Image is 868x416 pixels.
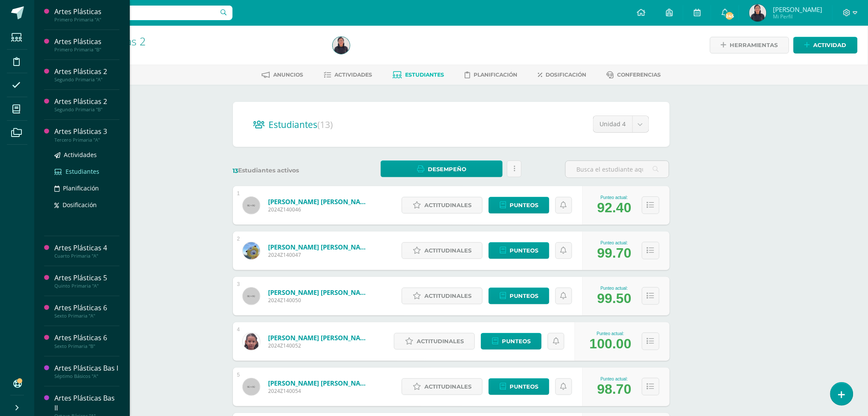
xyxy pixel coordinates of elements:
[538,68,586,82] a: Dosificación
[510,197,538,213] span: Punteos
[749,4,767,21] img: 67078d01e56025b9630a76423ab6604b.png
[54,166,119,176] a: Estudiantes
[54,97,119,107] div: Artes Plásticas 2
[333,37,350,54] img: 67078d01e56025b9630a76423ab6604b.png
[243,197,260,214] img: 60x60
[465,68,517,82] a: Planificación
[54,373,119,379] div: Séptimo Básicos "A"
[318,119,333,131] span: (13)
[64,151,97,159] span: Actividades
[237,372,240,378] div: 5
[262,68,303,82] a: Anuncios
[773,5,822,14] span: [PERSON_NAME]
[268,342,371,349] span: 2024Z140052
[54,17,119,23] div: Primero Primaria "A"
[243,378,260,395] img: 60x60
[54,37,119,53] a: Artes PlásticasPrimero Primaria "B"
[273,71,303,78] span: Anuncios
[402,242,483,259] a: Actitudinales
[67,47,322,55] div: Segundo Primaria 'A'
[54,273,119,283] div: Artes Plásticas 5
[405,71,444,78] span: Estudiantes
[597,377,632,381] div: Punteo actual:
[237,281,240,287] div: 3
[54,97,119,113] a: Artes Plásticas 2Segundo Primaria "B"
[243,242,260,259] img: fc35864c90b40f661d5752149414d0ab.png
[590,336,632,352] div: 100.00
[324,68,372,82] a: Actividades
[566,161,669,178] input: Busca el estudiante aquí...
[54,363,119,379] a: Artes Plásticas Bas ISéptimo Básicos "A"
[402,378,483,395] a: Actitudinales
[54,393,119,413] div: Artes Plásticas Bas II
[489,242,549,259] a: Punteos
[268,333,371,342] a: [PERSON_NAME] [PERSON_NAME]
[54,127,119,137] div: Artes Plásticas 3
[54,333,119,343] div: Artes Plásticas 6
[243,333,260,350] img: 0c3038f062392d30cf25b60fd17c1bf6.png
[54,67,119,77] div: Artes Plásticas 2
[597,381,632,397] div: 98.70
[424,197,471,213] span: Actitudinales
[489,288,549,304] a: Punteos
[334,71,372,78] span: Actividades
[773,13,822,20] span: Mi Perfil
[54,303,119,313] div: Artes Plásticas 6
[243,288,260,305] img: 60x60
[268,297,371,304] span: 2024Z140050
[597,291,632,306] div: 99.50
[402,288,483,304] a: Actitudinales
[237,327,240,333] div: 4
[268,206,371,213] span: 2024Z140046
[54,303,119,319] a: Artes Plásticas 6Sexto Primaria "A"
[730,37,778,53] span: Herramientas
[54,253,119,259] div: Cuarto Primaria "A"
[268,288,371,297] a: [PERSON_NAME] [PERSON_NAME]
[54,7,119,23] a: Artes PlásticasPrimero Primaria "A"
[66,167,99,175] span: Estudiantes
[54,313,119,319] div: Sexto Primaria "A"
[54,200,119,210] a: Dosificación
[237,190,240,196] div: 1
[600,116,626,132] span: Unidad 4
[510,379,538,395] span: Punteos
[268,243,371,251] a: [PERSON_NAME] [PERSON_NAME]
[597,195,632,200] div: Punteo actual:
[381,160,503,177] a: Desempeño
[54,363,119,373] div: Artes Plásticas Bas I
[268,251,371,259] span: 2024Z140047
[424,379,471,395] span: Actitudinales
[474,71,517,78] span: Planificación
[54,47,119,53] div: Primero Primaria "B"
[54,243,119,253] div: Artes Plásticas 4
[428,161,466,177] span: Desempeño
[814,37,847,53] span: Actividad
[54,283,119,289] div: Quinto Primaria "A"
[546,71,586,78] span: Dosificación
[402,197,483,214] a: Actitudinales
[489,378,549,395] a: Punteos
[54,37,119,47] div: Artes Plásticas
[590,331,632,336] div: Punteo actual:
[268,379,371,387] a: [PERSON_NAME] [PERSON_NAME]
[417,333,464,349] span: Actitudinales
[233,167,239,175] span: 13
[54,333,119,349] a: Artes Plásticas 6Sexto Primaria "B"
[394,333,475,350] a: Actitudinales
[597,200,632,216] div: 92.40
[424,288,471,304] span: Actitudinales
[510,288,538,304] span: Punteos
[268,197,371,206] a: [PERSON_NAME] [PERSON_NAME]
[510,243,538,259] span: Punteos
[725,11,734,21] span: 245
[54,77,119,83] div: Segundo Primaria "A"
[40,6,233,20] input: Busca un usuario...
[597,241,632,245] div: Punteo actual:
[54,7,119,17] div: Artes Plásticas
[54,107,119,113] div: Segundo Primaria "B"
[63,201,97,209] span: Dosificación
[237,236,240,242] div: 2
[607,68,661,82] a: Conferencias
[793,37,858,53] a: Actividad
[269,119,333,131] span: Estudiantes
